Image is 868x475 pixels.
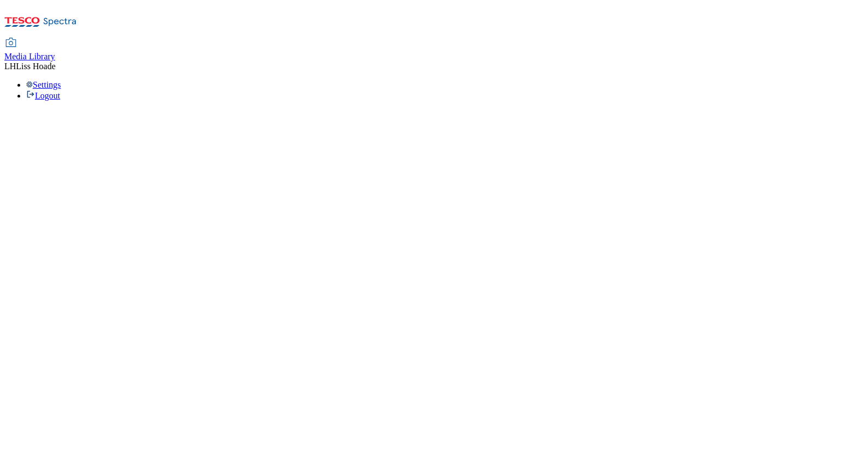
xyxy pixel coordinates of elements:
span: Liss Hoade [16,62,55,71]
span: Media Library [4,52,55,61]
a: Settings [26,80,61,89]
span: LH [4,62,16,71]
a: Media Library [4,39,55,62]
a: Logout [26,91,60,100]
